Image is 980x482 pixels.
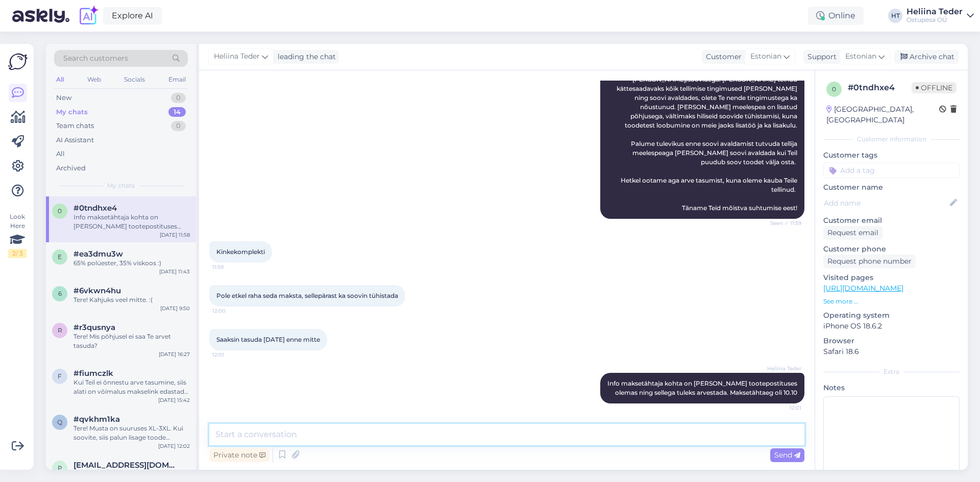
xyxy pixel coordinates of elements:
span: Heliina Teder [214,51,260,62]
div: leading the chat [274,52,336,62]
span: Heliina Teder [763,365,801,372]
p: Customer phone [823,244,960,255]
div: All [56,149,65,159]
span: prosto-nata76@mail.ru [73,461,180,470]
div: Heliina Teder [906,8,963,16]
div: New [56,93,71,103]
div: Tere! Mis põhjusel ei saa Te arvet tasuda? [73,332,190,350]
div: HT [888,9,902,23]
span: Pole etkel raha seda maksta, sellepärast ka soovin tühistada [216,292,398,299]
span: p [58,464,62,472]
img: explore-ai [78,5,99,27]
div: 2 / 3 [8,249,27,258]
div: 65% polüester, 35% viskoos :) [73,259,190,268]
span: f [58,372,62,380]
span: 11:59 [212,263,251,271]
p: Customer email [823,215,960,226]
div: [DATE] 15:42 [158,396,190,404]
div: Customer [702,52,742,62]
div: [DATE] 16:27 [159,350,190,358]
div: [DATE] 11:58 [160,231,190,239]
div: Team chats [56,121,94,131]
div: 0 [171,121,186,131]
p: See more ... [823,297,960,306]
div: All [54,73,66,86]
span: #qvkhm1ka [73,415,120,424]
div: Web [85,73,103,86]
a: [URL][DOMAIN_NAME] [823,284,903,293]
span: 6 [58,290,62,297]
span: e [58,253,62,261]
span: 0 [58,207,62,215]
div: Private note [209,448,269,462]
a: Heliina TederOstupesa OÜ [906,8,974,24]
span: #0tndhxe4 [73,204,117,213]
div: [GEOGRAPHIC_DATA], [GEOGRAPHIC_DATA] [826,104,939,125]
span: #r3qusnya [73,323,115,332]
div: Ostupesa OÜ [906,16,963,24]
p: Customer tags [823,150,960,161]
span: 12:01 [212,351,251,359]
div: Kui Teil ei õnnestu arve tasumine, siis alati on võimalus makselink edastada kellelegi, kes saab ... [73,378,190,396]
div: [DATE] 9:50 [160,305,190,312]
span: Send [774,450,800,460]
div: Archive chat [894,50,959,64]
p: Notes [823,383,960,393]
img: Askly Logo [8,52,28,71]
div: Tere! Kahjuks veel mitte. :( [73,295,190,305]
div: # 0tndhxe4 [848,82,912,94]
div: [DATE] 11:43 [159,268,190,275]
div: Support [803,52,837,62]
span: Search customers [63,53,128,64]
div: 14 [168,107,186,117]
input: Add name [824,197,948,209]
div: Extra [823,367,960,376]
div: Customer information [823,135,960,144]
span: #fiumczlk [73,369,113,378]
span: Info maksetähtaja kohta on [PERSON_NAME] tootepostituses olemas ning sellega tuleks arvestada. Ma... [607,379,799,396]
p: Operating system [823,310,960,321]
div: Tere! Musta on suuruses XL-3XL. Kui soovite, siis palun lisage toode ostukorvi ning teostage tell... [73,424,190,442]
span: Estonian [750,51,781,62]
div: AI Assistant [56,135,94,145]
input: Add a tag [823,163,960,178]
div: Archived [56,163,86,173]
a: Explore AI [103,7,162,24]
span: r [58,326,62,334]
div: 0 [171,93,186,103]
div: Email [166,73,188,86]
span: Seen ✓ 11:59 [763,219,801,227]
span: Offline [912,82,957,93]
span: Kinkekomplekti [216,248,265,256]
span: #ea3dmu3w [73,249,123,259]
div: Look Here [8,212,27,258]
div: Request phone number [823,255,916,268]
div: Info maksetähtaja kohta on [PERSON_NAME] tootepostituses olemas ning sellega tuleks arvestada. Ma... [73,213,190,231]
p: Visited pages [823,272,960,283]
p: Customer name [823,182,960,193]
p: Browser [823,336,960,346]
span: #6vkwn4hu [73,286,121,295]
span: Saaksin tasuda [DATE] enne mitte [216,336,320,343]
div: [DATE] 12:02 [158,442,190,450]
span: q [57,418,62,426]
p: Safari 18.6 [823,346,960,357]
span: Estonian [845,51,876,62]
span: 12:01 [763,404,801,412]
span: 0 [832,85,836,93]
p: iPhone OS 18.6.2 [823,321,960,332]
div: Request email [823,226,883,240]
span: My chats [107,181,135,190]
span: 12:00 [212,307,251,315]
div: Socials [122,73,147,86]
div: Online [808,7,864,25]
div: My chats [56,107,88,117]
